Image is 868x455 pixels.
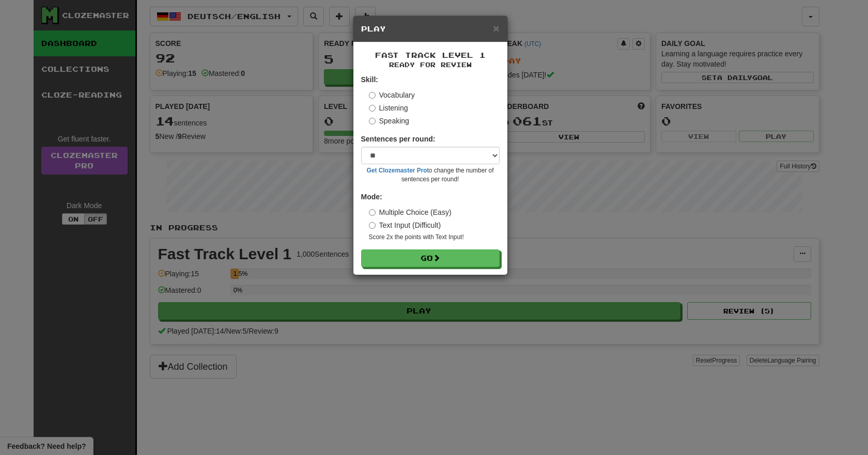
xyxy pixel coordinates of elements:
[369,105,376,112] input: Listening
[361,249,500,267] button: Go
[369,92,376,99] input: Vocabulary
[493,22,499,34] span: ×
[369,222,376,229] input: Text Input (Difficult)
[369,209,376,216] input: Multiple Choice (Easy)
[369,118,376,124] input: Speaking
[369,103,408,113] label: Listening
[367,167,427,174] a: Get Clozemaster Pro
[369,90,415,100] label: Vocabulary
[375,51,486,59] span: Fast Track Level 1
[361,75,378,84] strong: Skill:
[361,134,436,144] label: Sentences per round:
[369,207,452,217] label: Multiple Choice (Easy)
[369,116,409,126] label: Speaking
[361,166,500,184] small: to change the number of sentences per round!
[361,24,500,34] h5: Play
[361,193,382,201] strong: Mode:
[493,23,499,34] button: Close
[369,220,441,230] label: Text Input (Difficult)
[361,60,500,69] small: Ready for Review
[369,233,500,242] small: Score 2x the points with Text Input !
